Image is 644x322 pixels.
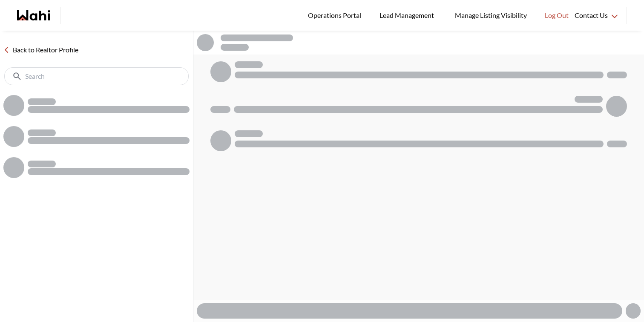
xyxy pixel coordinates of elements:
span: Log Out [545,10,569,21]
a: Wahi homepage [17,10,50,20]
input: Search [25,72,170,80]
span: Manage Listing Visibility [452,10,529,21]
span: Operations Portal [308,10,364,21]
span: Lead Management [379,10,437,21]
